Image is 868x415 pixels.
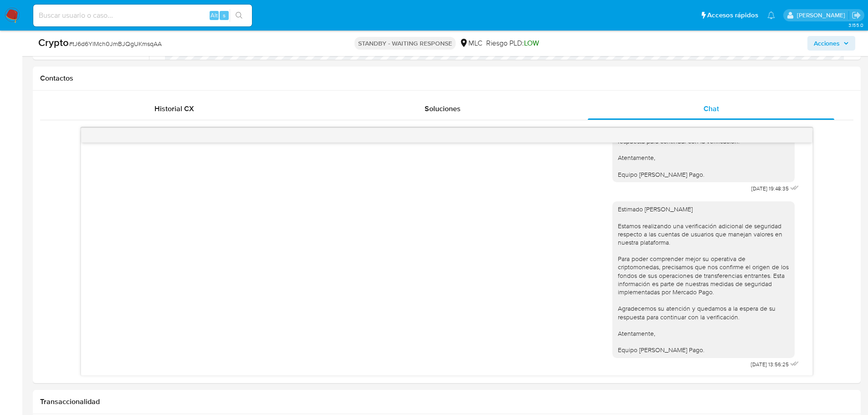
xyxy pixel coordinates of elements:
span: Chat [704,103,719,114]
div: Estimado [PERSON_NAME] Estamos realizando una verificación adicional de seguridad respecto a las ... [618,30,789,179]
b: Crypto [38,35,69,50]
h1: Transaccionalidad [40,397,853,406]
span: Alt [211,11,218,20]
span: LOW [524,38,539,48]
span: Soluciones [425,103,461,114]
span: Accesos rápidos [707,10,758,20]
h1: Contactos [40,74,853,83]
a: Salir [852,10,861,20]
span: [DATE] 19:48:35 [751,185,789,192]
p: STANDBY - WAITING RESPONSE [354,37,456,50]
a: Notificaciones [767,11,775,19]
span: 3.155.0 [848,21,863,29]
div: Estimado [PERSON_NAME] Estamos realizando una verificación adicional de seguridad respecto a las ... [618,205,789,354]
div: MLC [459,38,483,48]
span: [DATE] 13:56:25 [751,361,789,368]
span: # tJ6d6YlMch0JmBJQgUKmsqAA [69,39,162,48]
p: nicolas.tyrkiel@mercadolibre.com [797,11,848,20]
span: Acciones [814,36,840,51]
span: Historial CX [154,103,194,114]
button: Acciones [807,36,855,51]
span: Riesgo PLD: [486,38,539,48]
button: search-icon [230,9,248,22]
input: Buscar usuario o caso... [33,10,252,21]
span: s [223,11,226,20]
